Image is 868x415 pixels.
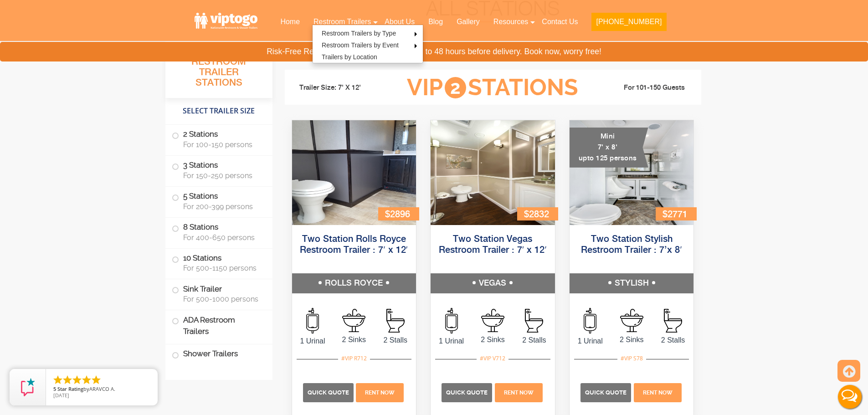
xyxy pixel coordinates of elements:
a: Rent Now [493,388,544,396]
li: For 101-150 Guests [593,82,695,93]
span: Rent Now [643,389,673,396]
span: 1 Urinal [570,336,611,347]
img: Side view of two station restroom trailer with separate doors for males and females [292,120,416,225]
label: 8 Stations [172,218,266,246]
span: For 500-1150 persons [183,264,262,272]
li:  [52,374,63,385]
img: an icon of sink [342,309,365,332]
span: For 200-399 persons [183,202,262,211]
a: Quick Quote [580,388,632,396]
label: 2 Stations [172,125,266,153]
span: Quick Quote [446,389,488,396]
h5: ROLLS ROYCE [292,273,416,293]
span: For 400-650 persons [183,233,262,242]
img: an icon of Stall [525,309,543,333]
li:  [62,374,73,385]
button: [PHONE_NUMBER] [591,13,666,31]
li:  [91,374,102,385]
a: Quick Quote [303,388,355,396]
label: 10 Stations [172,249,266,277]
div: #VIP S78 [617,353,646,364]
a: Restroom Trailers [307,12,378,32]
span: 5 [53,385,56,392]
label: Sink Trailer [172,279,266,307]
label: 3 Stations [172,156,266,184]
h5: STYLISH [570,273,694,293]
div: $2832 [517,207,558,220]
span: 2 Stalls [652,335,694,346]
label: 5 Stations [172,187,266,215]
a: Restroom Trailers by Type [313,27,405,39]
a: Two Station Rolls Royce Restroom Trailer : 7′ x 12′ [300,235,408,255]
span: 2 Stalls [514,335,555,346]
a: Restroom Trailers by Event [313,39,408,51]
div: #VIP R712 [338,353,370,364]
button: Live Chat [832,379,868,415]
span: For 100-150 persons [183,140,262,149]
span: 2 [445,77,466,98]
a: Two Station Stylish Restroom Trailer : 7’x 8′ [581,235,682,255]
span: Star Rating [57,385,83,392]
h4: Select Trailer Size [165,102,272,120]
span: 1 Urinal [292,336,334,347]
a: Rent Now [355,388,405,396]
div: #VIP V712 [477,353,508,364]
img: an icon of urinal [445,308,458,333]
a: Contact Us [535,12,585,32]
a: Blog [421,12,450,32]
h3: All Portable Restroom Trailer Stations [165,43,272,98]
img: an icon of urinal [306,308,319,333]
span: Quick Quote [308,389,349,396]
a: Trailers by Location [313,51,386,63]
label: ADA Restroom Trailers [172,310,266,341]
span: For 500-1000 persons [183,295,262,303]
img: an icon of sink [481,309,504,332]
li: Trailer Size: 7' X 12' [291,74,393,102]
span: [DATE] [53,392,69,399]
a: Two Station Vegas Restroom Trailer : 7′ x 12′ [439,235,547,255]
span: by [53,386,150,393]
a: Resources [487,12,535,32]
a: [PHONE_NUMBER] [585,12,673,36]
span: For 150-250 persons [183,171,262,180]
span: Quick Quote [585,389,627,396]
li:  [81,374,92,385]
span: 2 Sinks [611,334,652,345]
li:  [72,374,82,385]
a: Home [273,12,307,32]
label: Shower Trailers [172,344,266,364]
a: Rent Now [632,388,683,396]
a: About Us [378,12,421,32]
div: $2771 [656,207,697,220]
img: Side view of two station restroom trailer with separate doors for males and females [431,120,555,225]
span: Rent Now [504,389,534,396]
span: 2 Stalls [375,335,416,346]
h5: VEGAS [431,273,555,293]
span: ARAVCO A. [89,385,115,392]
span: 2 Sinks [333,334,375,345]
span: Rent Now [365,389,395,396]
img: an icon of Stall [664,309,682,333]
img: an icon of urinal [584,308,596,333]
span: 2 Sinks [472,334,514,345]
a: Quick Quote [442,388,493,396]
img: A mini restroom trailer with two separate stations and separate doors for males and females [570,120,694,225]
div: Mini 7' x 8' upto 125 persons [570,128,648,168]
h3: VIP Stations [393,75,592,100]
div: $2896 [378,207,419,220]
span: 1 Urinal [431,336,472,347]
img: an icon of sink [620,309,643,332]
img: an icon of Stall [386,309,405,333]
a: Gallery [450,12,487,32]
img: Review Rating [19,378,37,396]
